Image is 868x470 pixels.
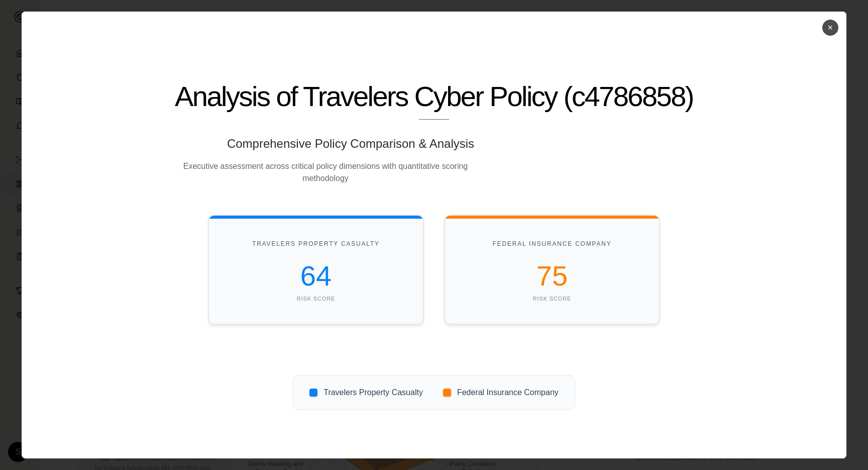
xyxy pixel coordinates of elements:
[225,264,407,288] div: 64
[175,136,526,152] p: Comprehensive Policy Comparison & Analysis
[323,388,423,398] span: Travelers Property Casualty
[461,294,643,304] div: Risk Score
[461,264,643,288] div: 75
[461,236,643,252] h3: Federal Insurance Company
[457,388,559,398] span: Federal Insurance Company
[175,160,476,184] p: Executive assessment across critical policy dimensions with quantitative scoring methodology
[225,236,407,252] h3: Travelers Property Casualty
[225,294,407,304] div: Risk Score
